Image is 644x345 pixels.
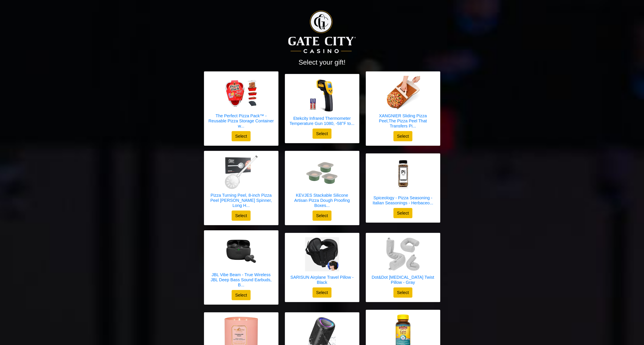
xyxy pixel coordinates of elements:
[393,208,413,218] button: Select
[204,58,440,66] h2: Select your gift!
[313,211,332,221] button: Select
[305,155,339,189] img: KEVJES Stackable Silicone Artisan Pizza Dough Proofing Boxes Proving Containers with Lids pizza m...
[393,131,413,141] button: Select
[370,275,436,285] h5: Dot&Dot [MEDICAL_DATA] Twist Pillow - Gray
[288,11,356,53] img: Logo
[289,78,355,129] a: Etekcity Infrared Thermometer Temperature Gun 1080, -58°F to 1130°F for Meat Food Pizza Oven Grid...
[305,237,339,271] img: SARISUN Airplane Travel Pillow - Black
[208,193,274,208] h5: Pizza Turning Peel, 8-inch Pizza Peel [PERSON_NAME] Spinner, Long H...
[313,129,332,139] button: Select
[305,78,339,112] img: Etekcity Infrared Thermometer Temperature Gun 1080, -58°F to 1130°F for Meat Food Pizza Oven Grid...
[224,235,258,269] img: JBL Vibe Beam - True Wireless JBL Deep Bass Sound Earbuds, Bluetooth 5.2, Water & Dust Resistant,...
[370,113,436,129] h5: XANGNIER Sliding Pizza Peel,The Pizza Peel That Transfers Pi...
[370,76,436,131] a: XANGNIER Sliding Pizza Peel,The Pizza Peel That Transfers Pizza Perfectly,Super Magic Peel Pizza,...
[289,193,355,208] h5: KEVJES Stackable Silicone Artisan Pizza Dough Proofing Boxes...
[386,76,420,110] img: XANGNIER Sliding Pizza Peel,The Pizza Peel That Transfers Pizza Perfectly,Super Magic Peel Pizza,...
[289,116,355,126] h5: Etekcity Infrared Thermometer Temperature Gun 1080, -58°F to...
[208,272,274,287] h5: JBL Vibe Beam - True Wireless JBL Deep Bass Sound Earbuds, B...
[232,211,251,221] button: Select
[289,155,355,211] a: KEVJES Stackable Silicone Artisan Pizza Dough Proofing Boxes Proving Containers with Lids pizza m...
[208,155,274,211] a: Pizza Turning Peel, 8-inch Pizza Peel Turner Spinner, Long Handle Perforated Aluminum Pizza Peel ...
[224,155,258,189] img: Pizza Turning Peel, 8-inch Pizza Peel Turner Spinner, Long Handle Perforated Aluminum Pizza Peel ...
[313,287,332,298] button: Select
[289,237,355,287] a: SARISUN Airplane Travel Pillow - Black SARISUN Airplane Travel Pillow - Black
[393,287,413,298] button: Select
[232,131,251,141] button: Select
[370,237,436,287] a: Dot&Dot Memory Foam Twist Pillow - Gray Dot&Dot [MEDICAL_DATA] Twist Pillow - Gray
[386,158,420,192] img: Spiceology - Pizza Seasoning - Italian Seasonings - Herbaceous All-Purpose Italian Herb Blend - 1...
[232,290,251,300] button: Select
[208,235,274,290] a: JBL Vibe Beam - True Wireless JBL Deep Bass Sound Earbuds, Bluetooth 5.2, Water & Dust Resistant,...
[386,237,420,271] img: Dot&Dot Memory Foam Twist Pillow - Gray
[224,78,258,108] img: The Perfect Pizza Pack™ - Reusable Pizza Storage Container with 5 Microwavable Serving Trays - BP...
[289,275,355,285] h5: SARISUN Airplane Travel Pillow - Black
[208,113,274,129] h5: The Perfect Pizza Pack™ - Reusable Pizza Storage Container w...
[370,158,436,208] a: Spiceology - Pizza Seasoning - Italian Seasonings - Herbaceous All-Purpose Italian Herb Blend - 1...
[208,76,274,131] a: The Perfect Pizza Pack™ - Reusable Pizza Storage Container with 5 Microwavable Serving Trays - BP...
[370,195,436,205] h5: Spiceology - Pizza Seasoning - Italian Seasonings - Herbaceo...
